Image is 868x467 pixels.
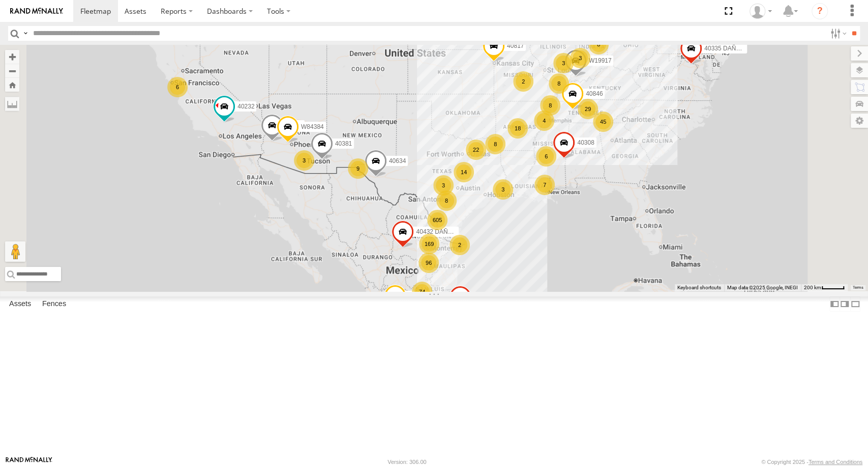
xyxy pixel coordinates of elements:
[419,234,439,254] div: 169
[450,235,470,255] div: 2
[593,112,613,132] div: 45
[553,53,574,73] div: 3
[10,8,63,15] img: rand-logo.svg
[536,146,556,167] div: 6
[4,297,36,311] label: Assets
[578,99,598,119] div: 29
[493,179,513,200] div: 3
[388,158,405,165] span: 40634
[577,139,594,146] span: 40308
[809,459,862,465] a: Terms and Conditions
[812,3,828,19] i: ?
[540,95,560,116] div: 8
[826,26,848,41] label: Search Filter Options
[513,71,533,92] div: 2
[5,97,19,111] label: Measure
[335,140,351,147] span: 40381
[585,90,602,97] span: 40846
[761,459,862,465] div: © Copyright 2025 -
[5,78,19,92] button: Zoom Home
[5,64,19,78] button: Zoom out
[853,286,863,290] a: Terms (opens in new tab)
[534,175,555,195] div: 7
[37,297,71,311] label: Fences
[387,459,426,465] div: Version: 306.00
[167,77,188,97] div: 6
[851,114,868,128] label: Map Settings
[294,150,314,171] div: 3
[416,229,461,236] span: 40432 DAÑADO
[466,140,486,160] div: 22
[348,158,368,179] div: 9
[436,190,457,211] div: 8
[427,210,447,230] div: 605
[454,162,474,182] div: 14
[6,457,52,467] a: Visit our Website
[840,296,850,311] label: Dock Summary Table to the Right
[433,175,454,196] div: 3
[588,57,611,64] span: W19917
[570,48,590,68] div: 3
[5,50,19,64] button: Zoom in
[21,26,29,41] label: Search Query
[829,296,840,311] label: Dock Summary Table to the Left
[850,296,860,311] label: Hide Summary Table
[506,43,523,50] span: 40817
[5,241,25,262] button: Drag Pegman onto the map to open Street View
[507,118,528,139] div: 18
[418,253,439,273] div: 96
[801,284,848,291] button: Map Scale: 200 km per 42 pixels
[727,285,798,290] span: Map data ©2025 Google, INEGI
[237,103,254,110] span: 40232
[677,284,721,291] button: Keyboard shortcuts
[588,34,609,54] div: 8
[534,111,554,131] div: 4
[704,45,749,52] span: 40335 DAÑADO
[485,134,505,154] div: 8
[549,73,569,94] div: 8
[804,285,821,290] span: 200 km
[301,123,323,130] span: W84384
[746,4,775,19] div: Juan Oropeza
[412,282,432,302] div: 74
